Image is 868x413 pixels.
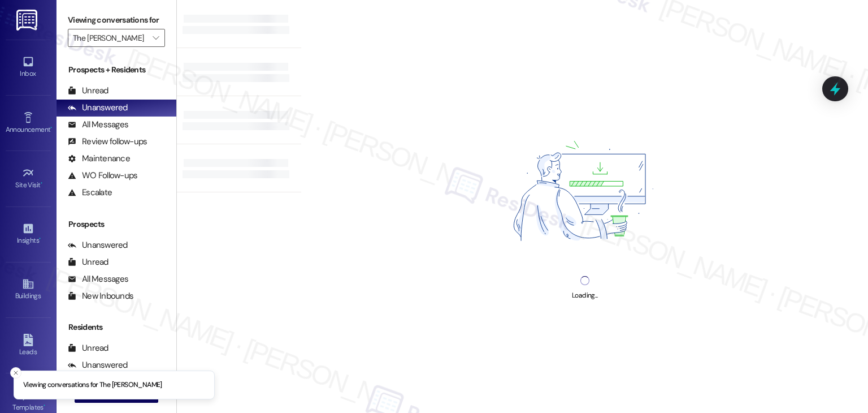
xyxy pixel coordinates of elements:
[6,164,51,194] a: Site Visit •
[68,153,130,165] div: Maintenance
[57,64,176,76] div: Prospects + Residents
[73,29,147,47] input: All communities
[68,119,128,131] div: All Messages
[6,219,51,249] a: Insights •
[68,256,108,268] div: Unread
[572,290,597,302] div: Loading...
[68,239,128,251] div: Unanswered
[6,52,51,83] a: Inbox
[68,11,165,29] label: Viewing conversations for
[57,321,176,333] div: Residents
[68,342,108,354] div: Unread
[6,330,51,361] a: Leads
[68,85,108,97] div: Unread
[23,380,162,390] p: Viewing conversations for The [PERSON_NAME]
[68,102,128,114] div: Unanswered
[57,218,176,230] div: Prospects
[68,290,133,302] div: New Inbounds
[39,235,41,243] span: •
[68,359,128,371] div: Unanswered
[68,187,112,199] div: Escalate
[68,273,128,285] div: All Messages
[44,402,45,410] span: •
[153,33,159,42] i: 
[16,10,40,31] img: ResiDesk Logo
[6,274,51,305] a: Buildings
[41,179,42,187] span: •
[50,124,52,132] span: •
[68,170,137,182] div: WO Follow-ups
[68,136,147,148] div: Review follow-ups
[10,367,21,378] button: Close toast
